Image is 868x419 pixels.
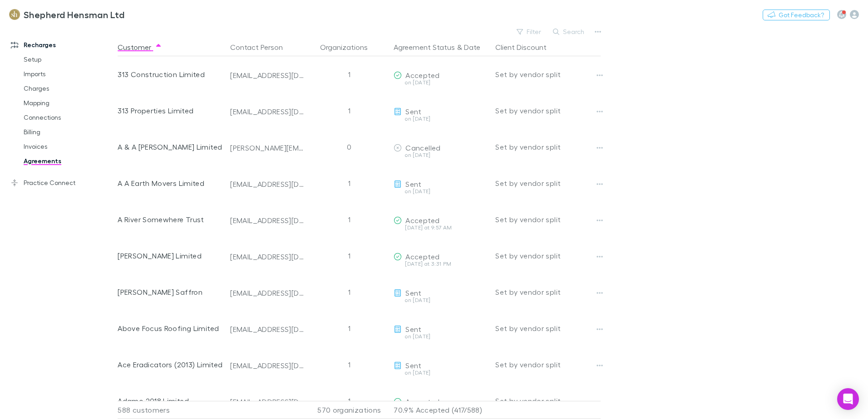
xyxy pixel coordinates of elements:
[405,71,439,79] span: Accepted
[230,216,305,225] div: [EMAIL_ADDRESS][DOMAIN_NAME]
[495,38,557,56] button: Client Discount
[320,38,379,56] button: Organizations
[405,288,421,297] span: Sent
[837,388,859,410] div: Open Intercom Messenger
[394,38,488,56] div: &
[230,71,305,80] div: [EMAIL_ADDRESS][DOMAIN_NAME]
[495,310,601,346] div: Set by vendor split
[118,93,223,129] div: 313 Properties Limited
[308,346,390,383] div: 1
[495,238,601,274] div: Set by vendor split
[2,175,123,190] a: Practice Connect
[548,26,590,37] button: Search
[308,383,390,419] div: 1
[405,361,421,370] span: Sent
[230,361,305,370] div: [EMAIL_ADDRESS][DOMAIN_NAME]
[118,401,227,419] div: 588 customers
[405,180,421,188] span: Sent
[15,139,123,154] a: Invoices
[230,38,294,56] button: Contact Person
[495,93,601,129] div: Set by vendor split
[230,397,305,406] div: [EMAIL_ADDRESS][DOMAIN_NAME]
[308,201,390,238] div: 1
[118,238,223,274] div: [PERSON_NAME] Limited
[308,238,390,274] div: 1
[15,154,123,168] a: Agreements
[495,201,601,238] div: Set by vendor split
[394,116,488,122] div: on [DATE]
[405,107,421,116] span: Sent
[495,56,601,93] div: Set by vendor split
[308,274,390,310] div: 1
[405,397,439,406] span: Accepted
[24,9,124,20] h3: Shepherd Hensman Ltd
[405,216,439,224] span: Accepted
[230,325,305,334] div: [EMAIL_ADDRESS][DOMAIN_NAME]
[308,165,390,201] div: 1
[394,225,488,230] div: [DATE] at 9:57 AM
[464,38,480,56] button: Date
[495,274,601,310] div: Set by vendor split
[15,110,123,125] a: Connections
[495,346,601,383] div: Set by vendor split
[308,129,390,165] div: 0
[118,165,223,201] div: A A Earth Movers Limited
[394,189,488,194] div: on [DATE]
[405,325,421,333] span: Sent
[118,38,162,56] button: Customer
[394,297,488,303] div: on [DATE]
[9,9,20,20] img: Shepherd Hensman Ltd's Logo
[394,80,488,85] div: on [DATE]
[230,288,305,297] div: [EMAIL_ADDRESS][DOMAIN_NAME]
[230,143,305,152] div: [PERSON_NAME][EMAIL_ADDRESS][DOMAIN_NAME]
[495,165,601,201] div: Set by vendor split
[308,93,390,129] div: 1
[15,81,123,96] a: Charges
[495,129,601,165] div: Set by vendor split
[495,383,601,419] div: Set by vendor split
[394,370,488,375] div: on [DATE]
[394,401,488,419] p: 70.9% Accepted (417/588)
[230,252,305,261] div: [EMAIL_ADDRESS][DOMAIN_NAME]
[118,346,223,383] div: Ace Eradicators (2013) Limited
[512,26,547,37] button: Filter
[405,252,439,261] span: Accepted
[4,4,130,25] a: Shepherd Hensman Ltd
[405,143,440,152] span: Cancelled
[15,52,123,67] a: Setup
[308,401,390,419] div: 570 organizations
[230,107,305,116] div: [EMAIL_ADDRESS][DOMAIN_NAME]
[394,261,488,267] div: [DATE] at 3:31 PM
[763,10,830,20] button: Got Feedback?
[15,125,123,139] a: Billing
[15,96,123,110] a: Mapping
[230,180,305,189] div: [EMAIL_ADDRESS][DOMAIN_NAME]
[118,201,223,238] div: A River Somewhere Trust
[118,310,223,346] div: Above Focus Roofing Limited
[2,38,123,52] a: Recharges
[15,67,123,81] a: Imports
[308,310,390,346] div: 1
[118,56,223,93] div: 313 Construction Limited
[394,334,488,339] div: on [DATE]
[118,129,223,165] div: A & A [PERSON_NAME] Limited
[308,56,390,93] div: 1
[118,274,223,310] div: [PERSON_NAME] Saffron
[394,38,455,56] button: Agreement Status
[394,152,488,158] div: on [DATE]
[118,383,223,419] div: Adamo 2018 Limited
